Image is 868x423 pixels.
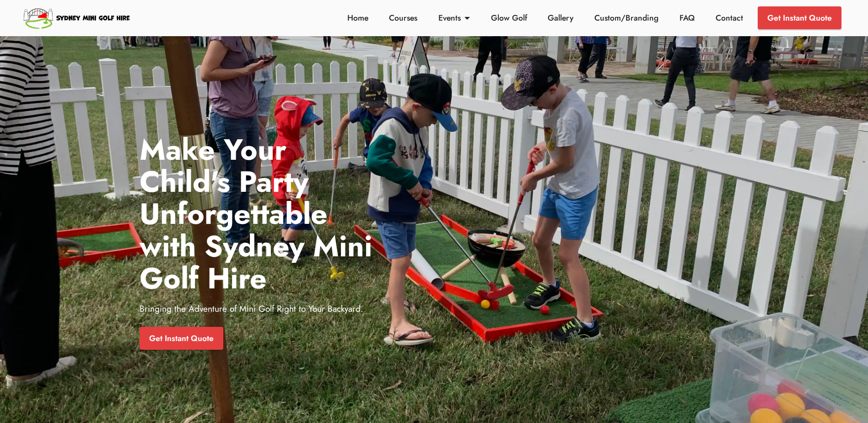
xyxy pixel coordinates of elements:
a: Glow Golf [488,12,529,24]
img: Sydney Mini Golf Hire [22,5,132,31]
a: Get Instant Quote [140,327,223,350]
p: Bringing the Adventure of Mini Golf Right to Your Backyard. [140,302,377,315]
a: Contact [713,12,745,24]
a: Home [345,12,371,24]
strong: Make Your Child's Party Unforgettable with Sydney Mini Golf Hire [140,129,372,300]
a: FAQ [677,12,697,24]
a: Events [436,12,473,24]
a: Courses [387,12,420,24]
a: Custom/Branding [592,12,661,24]
a: Gallery [545,12,576,24]
a: Get Instant Quote [758,6,841,29]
